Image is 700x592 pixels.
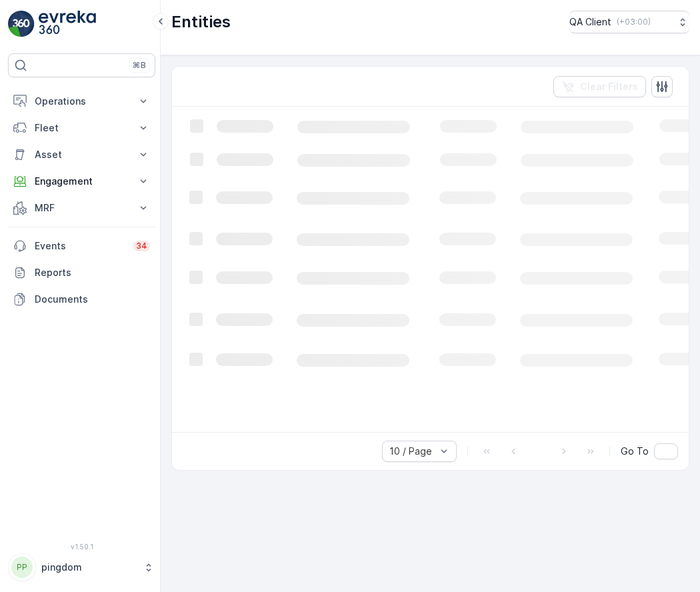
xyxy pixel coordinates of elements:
[35,121,129,135] p: Fleet
[136,241,147,251] p: 34
[569,11,689,33] button: QA Client(+03:00)
[8,11,35,37] img: logo
[8,141,155,168] button: Asset
[553,76,646,97] button: Clear Filters
[39,11,96,37] img: logo_light-DOdMpM7g.png
[8,88,155,115] button: Operations
[35,175,129,188] p: Engagement
[35,148,129,161] p: Asset
[133,60,146,71] p: ⌘B
[8,195,155,221] button: MRF
[8,286,155,313] a: Documents
[8,553,155,581] button: PPpingdom
[580,80,638,93] p: Clear Filters
[8,259,155,286] a: Reports
[35,266,150,279] p: Reports
[8,543,155,551] span: v 1.50.1
[8,233,155,259] a: Events34
[35,95,129,108] p: Operations
[11,557,33,578] div: PP
[621,445,649,458] span: Go To
[569,15,611,29] p: QA Client
[35,201,129,215] p: MRF
[8,115,155,141] button: Fleet
[617,17,651,27] p: ( +03:00 )
[35,293,150,306] p: Documents
[41,561,137,574] p: pingdom
[8,168,155,195] button: Engagement
[35,239,125,253] p: Events
[171,11,231,33] p: Entities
